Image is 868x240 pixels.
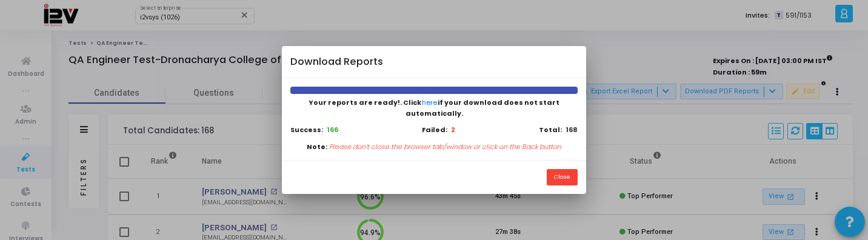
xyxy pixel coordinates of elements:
[329,142,561,152] p: Please don’t close the browser tab/window or click on the Back button
[421,97,438,108] button: here
[547,169,578,185] button: Close
[422,125,447,135] b: Failed:
[327,125,338,135] b: 166
[451,125,455,135] b: 2
[290,125,323,135] b: Success:
[307,142,327,152] b: Note:
[309,98,559,118] span: Your reports are ready!. Click if your download does not start automatically.
[290,55,383,70] h4: Download Reports
[566,125,578,135] b: 168
[539,125,562,135] b: Total:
